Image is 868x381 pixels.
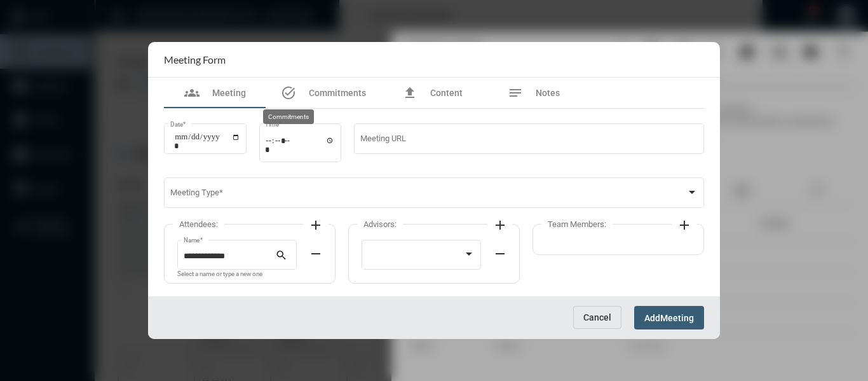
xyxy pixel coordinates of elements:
[308,218,323,233] mat-icon: add
[492,246,508,261] mat-icon: remove
[573,306,621,329] button: Cancel
[492,218,508,233] mat-icon: add
[275,249,290,264] mat-icon: search
[508,85,523,100] mat-icon: notes
[402,85,417,100] mat-icon: file_upload
[677,218,692,233] mat-icon: add
[164,53,226,66] h2: Meeting Form
[536,88,560,98] span: Notes
[357,219,403,229] label: Advisors:
[541,219,613,229] label: Team Members:
[308,246,323,261] mat-icon: remove
[634,306,704,329] button: AddMeeting
[660,313,694,323] span: Meeting
[177,271,262,278] mat-hint: Select a name or type a new one
[184,85,200,100] mat-icon: groups
[263,109,314,124] div: Commitments
[583,312,611,322] span: Cancel
[309,88,366,98] span: Commitments
[281,85,296,100] mat-icon: task_alt
[173,219,224,229] label: Attendees:
[644,313,660,323] span: Add
[430,88,463,98] span: Content
[212,88,246,98] span: Meeting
